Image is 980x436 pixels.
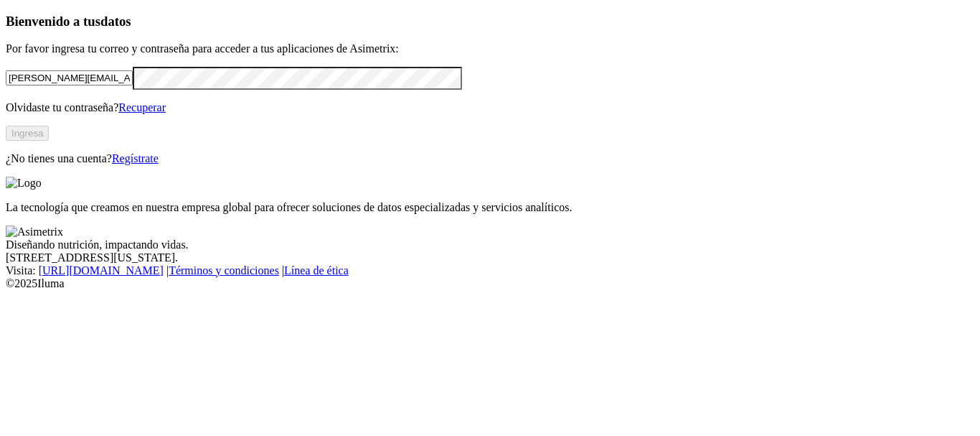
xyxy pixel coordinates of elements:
[6,177,42,190] img: Logo
[6,201,974,214] p: La tecnología que creamos en nuestra empresa global para ofrecer soluciones de datos especializad...
[6,14,974,29] h3: Bienvenido a tus
[6,101,974,114] p: Olvidaste tu contraseña?
[118,101,166,113] a: Recuperar
[284,264,349,277] a: Línea de ética
[112,152,159,164] a: Regístrate
[6,70,133,85] input: Tu correo
[39,264,164,277] a: [URL][DOMAIN_NAME]
[6,264,974,277] div: Visita : | |
[6,126,49,141] button: Ingresa
[6,277,974,290] div: © 2025 Iluma
[6,251,974,264] div: [STREET_ADDRESS][US_STATE].
[6,152,974,165] p: ¿No tienes una cuenta?
[169,264,279,277] a: Términos y condiciones
[6,42,974,55] p: Por favor ingresa tu correo y contraseña para acceder a tus aplicaciones de Asimetrix:
[100,14,131,29] span: datos
[6,238,974,251] div: Diseñando nutrición, impactando vidas.
[6,226,63,238] img: Asimetrix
